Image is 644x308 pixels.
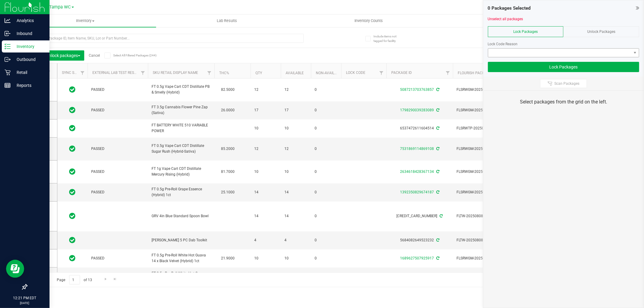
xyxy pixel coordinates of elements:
[435,238,439,242] span: Sync from Compliance System
[219,71,229,75] a: THC%
[457,107,516,113] span: FLSRWGM-20250813-321
[218,144,238,153] span: 85.2000
[11,43,47,50] p: Inventory
[435,256,439,260] span: Sync from Compliance System
[31,50,84,61] button: Lock/Unlock packages
[284,107,307,113] span: 17
[78,68,88,78] a: Filter
[435,147,439,151] span: Sync from Compliance System
[69,188,76,196] span: In Sync
[315,146,338,152] span: 0
[488,42,518,46] span: Lock Code Reason
[11,30,47,37] p: Inbound
[315,189,338,195] span: 0
[315,87,338,93] span: 0
[52,275,97,284] span: Page of 13
[218,167,238,176] span: 81.7000
[514,30,538,34] span: Lock Packages
[69,272,76,281] span: In Sync
[91,169,144,175] span: PASSED
[386,125,454,131] div: 6537472611604514
[386,237,454,243] div: 5684082649523232
[284,169,307,175] span: 10
[400,108,434,112] a: 1798290039283089
[457,87,516,93] span: FLSRWGM-20250813-1122
[11,82,47,89] p: Reports
[254,87,277,93] span: 12
[298,14,439,27] a: Inventory Counts
[254,213,277,219] span: 14
[254,146,277,152] span: 12
[69,144,76,153] span: In Sync
[315,213,338,219] span: 0
[69,254,76,262] span: In Sync
[373,34,404,43] span: Include items not tagged for facility
[284,256,307,261] span: 10
[152,166,211,177] span: FT 1g Vape Cart CDT Distillate Mercury Rising (Hybrid)
[491,98,636,106] div: Select packages from the grid on the left.
[284,125,307,131] span: 10
[101,275,110,283] a: Go to the next page
[69,124,76,132] span: In Sync
[254,237,277,243] span: 4
[488,62,639,72] button: Lock Packages
[156,14,298,27] a: Lab Results
[435,126,439,130] span: Sync from Compliance System
[11,69,47,76] p: Retail
[286,71,304,75] a: Available
[315,107,338,113] span: 0
[89,53,100,58] a: Cancel
[457,256,516,261] span: FLSRWGM-20250808-695
[400,190,434,194] a: 1392350829674187
[315,169,338,175] span: 0
[6,260,24,278] iframe: Resource center
[35,53,80,58] span: Lock/Unlock packages
[346,71,365,75] a: Lock Code
[62,71,85,75] a: Sync Status
[138,68,148,78] a: Filter
[457,213,516,219] span: FLTW-20250808-065
[386,213,454,219] div: [CREDIT_CARD_NUMBER]
[457,125,516,131] span: FLSRWTP-20250812-002
[255,71,262,75] a: Qty
[152,143,211,154] span: FT 0.5g Vape Cart CDT Distillate Sugar Rush (Hybrid-Sativa)
[5,82,11,88] inline-svg: Reports
[69,275,80,284] input: 1
[254,256,277,261] span: 10
[284,87,307,93] span: 12
[152,252,211,264] span: FT 0.5g Pre-Roll White Hot Guava 14 x Black Velvet (Hybrid) 1ct
[435,170,439,174] span: Sync from Compliance System
[14,14,156,27] a: Inventory
[458,71,496,75] a: Flourish Package ID
[284,237,307,243] span: 4
[152,104,211,116] span: FT 3.5g Cannabis Flower Pine Zap (Sativa)
[152,84,211,95] span: FT 0.5g Vape Cart CDT Distillate PB & Smelly (Hybrid)
[435,190,439,194] span: Sync from Compliance System
[14,18,156,24] span: Inventory
[400,170,434,174] a: 2634618428367134
[400,256,434,260] a: 1689627507925917
[346,18,391,24] span: Inventory Counts
[376,68,386,78] a: Filter
[152,213,211,219] span: GRV 4in Blue Standard Spoon Bowl
[5,30,11,37] inline-svg: Inbound
[152,237,211,243] span: [PERSON_NAME] 5 PC Dab Toolkit
[91,107,144,113] span: PASSED
[457,237,516,243] span: FLTW-20250808-064
[113,54,143,57] span: Select All Filtered Packages (244)
[152,122,211,134] span: FT BATTERY WHITE 510 VARIABLE POWER
[50,5,71,10] span: Tampa WC
[254,125,277,131] span: 10
[218,85,238,94] span: 82.5000
[111,275,120,283] a: Go to the last page
[152,186,211,198] span: FT 0.5g Pre-Roll Grape Essence (Hybrid) 1ct
[254,169,277,175] span: 10
[5,56,11,62] inline-svg: Outbound
[400,87,434,92] a: 5087213703763857
[435,108,439,112] span: Sync from Compliance System
[11,17,47,24] p: Analytics
[3,295,47,301] p: 12:21 PM EDT
[439,214,443,218] span: Sync from Compliance System
[153,71,198,75] a: Sku Retail Display Name
[5,69,11,75] inline-svg: Retail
